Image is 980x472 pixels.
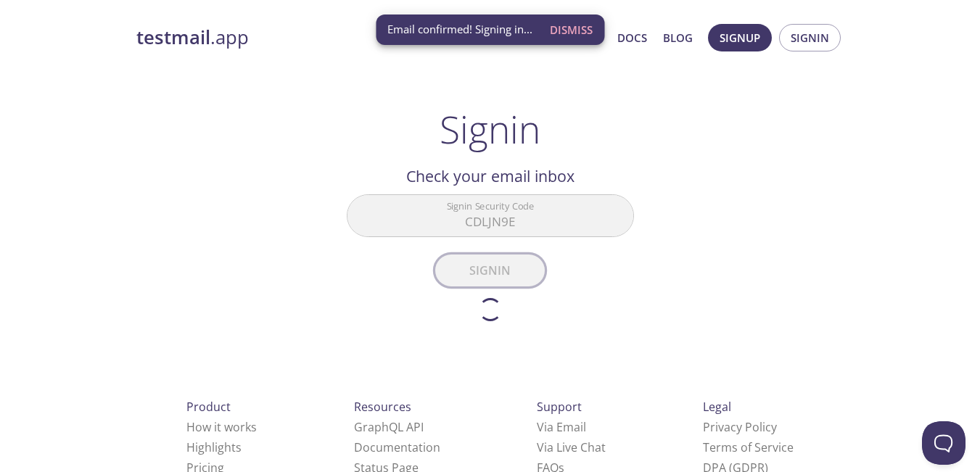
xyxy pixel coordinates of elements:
span: Legal [703,399,731,415]
a: Documentation [354,439,440,455]
a: How it works [186,419,257,435]
a: Terms of Service [703,439,794,455]
a: Via Live Chat [537,439,606,455]
strong: testmail [136,25,210,50]
span: Signin [791,28,829,47]
h1: Signin [440,107,540,151]
button: Signin [779,24,841,51]
span: Support [537,399,582,415]
iframe: Help Scout Beacon - Open [922,421,965,465]
span: Signup [720,28,760,47]
span: Dismiss [550,20,593,39]
a: Highlights [186,439,242,455]
a: Blog [663,28,693,47]
a: GraphQL API [354,419,424,435]
button: Signup [708,24,772,51]
span: Product [186,399,231,415]
span: Email confirmed! Signing in... [387,22,532,37]
a: Privacy Policy [703,419,777,435]
a: Via Email [537,419,586,435]
a: Docs [617,28,647,47]
a: testmail.app [136,25,477,50]
button: Dismiss [544,16,598,44]
h2: Check your email inbox [347,164,634,189]
span: Resources [354,399,411,415]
